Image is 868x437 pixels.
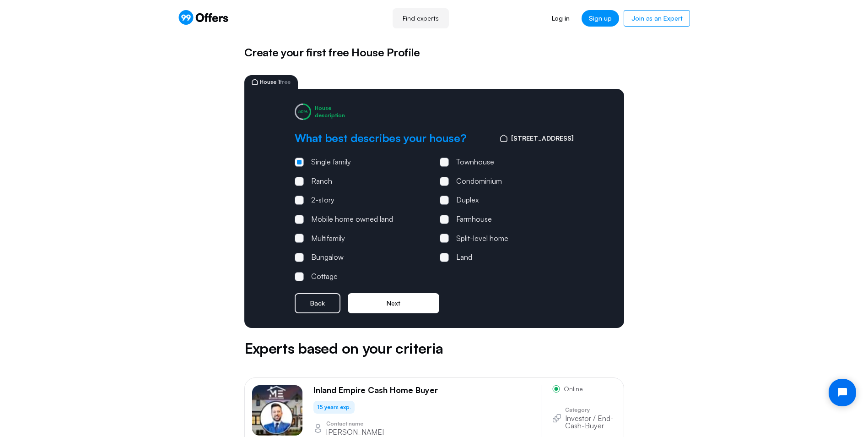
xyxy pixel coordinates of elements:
div: 15 years exp. [313,401,355,414]
span: House 1 [260,79,291,85]
p: [PERSON_NAME] [326,428,384,436]
div: Farmhouse [456,213,492,225]
div: Multifamily [311,233,345,245]
div: Cottage [311,271,338,283]
div: Land [456,251,472,263]
a: Join as an Expert [624,10,690,27]
div: Mobile home owned land [311,213,393,225]
div: Ranch [311,175,332,187]
div: Split-level home [456,233,508,245]
a: Find experts [393,8,449,28]
h2: What best describes your house? [295,131,467,145]
img: Scott Gee [252,385,302,436]
h5: Experts based on your criteria [244,337,624,359]
div: 2-story [311,194,334,206]
iframe: Tidio Chat [821,371,864,414]
div: Condominium [456,175,502,187]
span: Online [564,386,583,392]
div: Bungalow [311,251,344,263]
p: Category [565,407,616,413]
span: [STREET_ADDRESS] [511,133,574,143]
span: free [280,78,291,85]
div: Duplex [456,194,479,206]
button: Back [295,293,340,313]
p: Inland Empire Cash Home Buyer [313,385,438,395]
button: Next [348,293,439,313]
p: Investor / End-Cash-Buyer [565,415,616,429]
p: Contact name [326,421,384,426]
div: House description [315,104,345,119]
a: Log in [545,10,577,27]
div: Townhouse [456,156,494,168]
a: Sign up [582,10,619,27]
h5: Create your first free House Profile [244,44,624,60]
div: Single family [311,156,351,168]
